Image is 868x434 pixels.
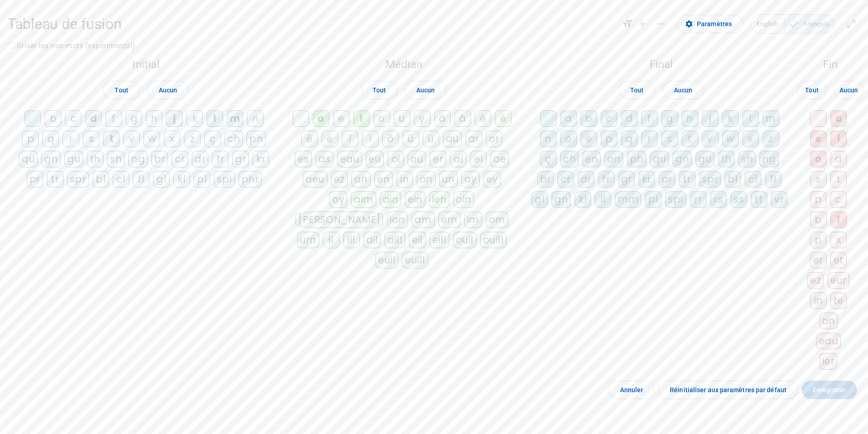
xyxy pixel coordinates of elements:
div: y [414,110,431,127]
div: ph [627,151,646,167]
div: vr [771,191,788,208]
div: ay [461,171,480,188]
div: ei [470,151,487,167]
div: w [722,131,739,147]
mat-icon: format_size [622,18,633,29]
div: d [85,110,102,127]
div: gn [41,151,61,167]
div: b [45,110,61,127]
div: ar [466,131,482,147]
button: Entrer en plein écran [842,15,861,33]
div: th [87,151,103,167]
button: Diminuer la taille de la police [651,15,670,33]
div: a [560,110,577,127]
div: fr [598,171,615,188]
div: é [581,131,597,147]
div: h [682,110,698,127]
div: a [830,110,847,127]
button: Aucun [405,81,446,99]
div: o [810,151,827,167]
div: sh [107,151,125,167]
div: on [417,171,436,188]
button: Tout [797,81,827,99]
div: mm [615,191,641,208]
div: spl [665,191,686,208]
div: ill [343,232,360,248]
button: Tout [361,81,397,99]
div: an [351,171,371,188]
mat-icon: open_in_full [846,18,857,29]
div: on [604,151,623,167]
div: eil [409,232,426,248]
span: Tout [630,85,644,96]
div: eill [430,232,449,248]
span: Tout [805,85,818,96]
div: o [560,131,577,147]
div: b [581,110,597,127]
div: rr [690,191,707,208]
div: spr [699,171,721,188]
div: pr [659,171,675,188]
div: ez [331,171,348,188]
div: à [434,110,451,127]
div: er [430,151,446,167]
div: au [443,131,462,147]
div: qu [19,151,38,167]
div: ng [759,151,779,167]
div: ai [450,151,466,167]
div: oin [453,191,474,208]
div: p [601,131,617,147]
div: t [830,171,847,188]
div: ez [807,272,824,289]
span: Réinitialiser aux paramètres par défaut [670,384,787,395]
div: t [103,131,120,147]
div: aill [385,232,405,248]
div: un [439,171,458,188]
div: ier [820,353,838,370]
button: Enregistrer [802,381,857,399]
span: Tout [373,85,386,96]
div: spl [214,171,235,188]
div: s [83,131,99,147]
div: ç [204,131,221,147]
div: phr [239,171,262,188]
mat-icon: settings [685,20,693,28]
div: eau [816,333,841,349]
div: p [810,191,827,208]
div: th [718,151,735,167]
button: Annuler [609,381,655,399]
div: e [810,131,827,147]
div: et [830,252,847,268]
div: tr [679,171,696,188]
div: î [342,131,358,147]
span: Aucun [674,85,692,96]
div: tr [47,171,63,188]
div: eau [337,151,362,167]
div: h [146,110,162,127]
div: on [819,313,838,329]
div: ô [382,131,399,147]
div: ç [540,151,557,167]
div: g [126,110,142,127]
div: te [830,292,847,309]
div: br [537,171,554,188]
div: fl [765,171,782,188]
div: gn [552,191,571,208]
div: cl [745,171,761,188]
div: x [164,131,180,147]
input: Griser les non-mots (expérimental) [9,42,15,48]
div: b [810,211,827,228]
div: d [830,151,847,167]
div: dr [192,151,208,167]
button: Aucun [662,81,704,99]
div: ch [224,131,243,147]
div: l [207,110,223,127]
div: bl [724,171,741,188]
div: oy [329,191,347,208]
div: gr [618,171,635,188]
div: m [763,110,779,127]
div: kr [638,171,655,188]
div: kr [253,151,269,167]
div: ail [363,232,381,248]
div: f [641,110,658,127]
